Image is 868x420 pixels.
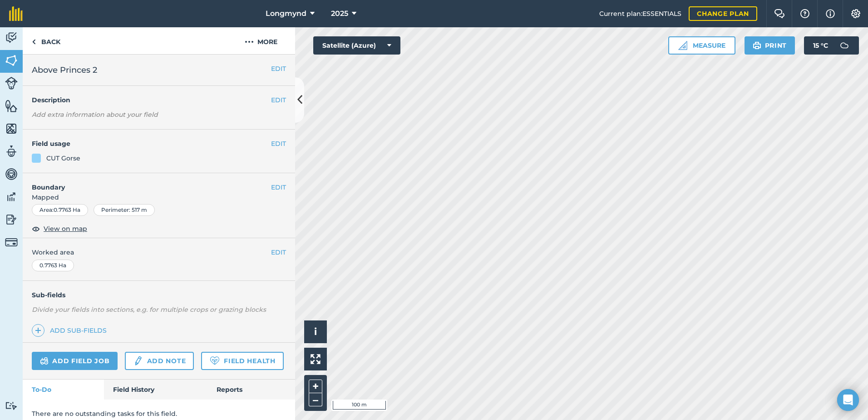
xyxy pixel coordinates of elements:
[804,36,859,55] button: 15 °C
[32,409,286,419] p: There are no outstanding tasks for this field.
[5,77,18,90] img: svg+xml;base64,PD94bWwgdmVyc2lvbj0iMS4wIiBlbmNvZGluZz0idXRmLTgiPz4KPCEtLSBHZW5lcmF0b3I6IEFkb2JlIE...
[32,260,74,271] div: 0.7763 Ha
[32,64,97,76] span: Above Princes 2
[23,290,295,300] h4: Sub-fields
[5,122,18,135] img: svg+xml;base64,PHN2ZyB4bWxucz0iaHR0cDovL3d3dy53My5vcmcvMjAwMC9zdmciIHdpZHRoPSI1NiIgaGVpZ2h0PSI2MC...
[5,401,18,410] img: svg+xml;base64,PD94bWwgdmVyc2lvbj0iMS4wIiBlbmNvZGluZz0idXRmLTgiPz4KPCEtLSBHZW5lcmF0b3I6IEFkb2JlIE...
[5,99,18,113] img: svg+xml;base64,PHN2ZyB4bWxucz0iaHR0cDovL3d3dy53My5vcmcvMjAwMC9zdmciIHdpZHRoPSI1NiIgaGVpZ2h0PSI2MC...
[46,153,80,163] div: CUT Gorse
[309,380,322,393] button: +
[311,354,321,364] img: Four arrows, one pointing top left, one top right, one bottom right and the last bottom left
[40,355,49,366] img: svg+xml;base64,PD94bWwgdmVyc2lvbj0iMS4wIiBlbmNvZGluZz0idXRmLTgiPz4KPCEtLSBHZW5lcmF0b3I6IEFkb2JlIE...
[5,31,18,45] img: svg+xml;base64,PD94bWwgdmVyc2lvbj0iMS4wIiBlbmNvZGluZz0idXRmLTgiPz4KPCEtLSBHZW5lcmF0b3I6IEFkb2JlIE...
[850,9,861,18] img: A cog icon
[826,8,835,19] img: svg+xml;base64,PHN2ZyB4bWxucz0iaHR0cDovL3d3dy53My5vcmcvMjAwMC9zdmciIHdpZHRoPSIxNyIgaGVpZ2h0PSIxNy...
[32,139,271,149] h4: Field usage
[689,6,757,21] a: Change plan
[32,247,286,257] span: Worked area
[23,380,104,400] a: To-Do
[837,389,859,411] div: Open Intercom Messenger
[266,8,306,19] span: Longmynd
[799,9,810,18] img: A question mark icon
[271,95,286,105] button: EDIT
[835,36,853,55] img: svg+xml;base64,PD94bWwgdmVyc2lvbj0iMS4wIiBlbmNvZGluZz0idXRmLTgiPz4KPCEtLSBHZW5lcmF0b3I6IEFkb2JlIE...
[745,36,795,55] button: Print
[271,139,286,149] button: EDIT
[309,393,322,406] button: –
[5,54,18,67] img: svg+xml;base64,PHN2ZyB4bWxucz0iaHR0cDovL3d3dy53My5vcmcvMjAwMC9zdmciIHdpZHRoPSI1NiIgaGVpZ2h0PSI2MC...
[678,41,687,50] img: Ruler icon
[23,173,271,192] h4: Boundary
[23,27,69,54] a: Back
[5,190,18,204] img: svg+xml;base64,PD94bWwgdmVyc2lvbj0iMS4wIiBlbmNvZGluZz0idXRmLTgiPz4KPCEtLSBHZW5lcmF0b3I6IEFkb2JlIE...
[44,224,87,234] span: View on map
[668,36,735,55] button: Measure
[201,352,283,370] a: Field Health
[271,64,286,74] button: EDIT
[245,36,254,47] img: svg+xml;base64,PHN2ZyB4bWxucz0iaHR0cDovL3d3dy53My5vcmcvMjAwMC9zdmciIHdpZHRoPSIyMCIgaGVpZ2h0PSIyNC...
[35,325,41,336] img: svg+xml;base64,PHN2ZyB4bWxucz0iaHR0cDovL3d3dy53My5vcmcvMjAwMC9zdmciIHdpZHRoPSIxNCIgaGVpZ2h0PSIyNC...
[23,192,295,202] span: Mapped
[813,36,828,55] span: 15 ° C
[5,236,18,249] img: svg+xml;base64,PD94bWwgdmVyc2lvbj0iMS4wIiBlbmNvZGluZz0idXRmLTgiPz4KPCEtLSBHZW5lcmF0b3I6IEFkb2JlIE...
[32,36,36,47] img: svg+xml;base64,PHN2ZyB4bWxucz0iaHR0cDovL3d3dy53My5vcmcvMjAwMC9zdmciIHdpZHRoPSI5IiBoZWlnaHQ9IjI0Ii...
[599,9,681,19] span: Current plan : ESSENTIALS
[32,204,88,216] div: Area : 0.7763 Ha
[313,36,400,55] button: Satellite (Azure)
[104,380,207,400] a: Field History
[32,324,110,337] a: Add sub-fields
[94,204,155,216] div: Perimeter : 517 m
[32,352,118,370] a: Add field job
[774,9,785,18] img: Two speech bubbles overlapping with the left bubble in the forefront
[314,326,317,337] span: i
[5,145,18,158] img: svg+xml;base64,PD94bWwgdmVyc2lvbj0iMS4wIiBlbmNvZGluZz0idXRmLTgiPz4KPCEtLSBHZW5lcmF0b3I6IEFkb2JlIE...
[227,27,295,54] button: More
[207,380,295,400] a: Reports
[271,247,286,257] button: EDIT
[331,8,348,19] span: 2025
[304,320,327,343] button: i
[133,355,143,366] img: svg+xml;base64,PD94bWwgdmVyc2lvbj0iMS4wIiBlbmNvZGluZz0idXRmLTgiPz4KPCEtLSBHZW5lcmF0b3I6IEFkb2JlIE...
[32,223,40,234] img: svg+xml;base64,PHN2ZyB4bWxucz0iaHR0cDovL3d3dy53My5vcmcvMjAwMC9zdmciIHdpZHRoPSIxOCIgaGVpZ2h0PSIyNC...
[32,110,158,119] em: Add extra information about your field
[32,95,286,105] h4: Description
[5,213,18,226] img: svg+xml;base64,PD94bWwgdmVyc2lvbj0iMS4wIiBlbmNvZGluZz0idXRmLTgiPz4KPCEtLSBHZW5lcmF0b3I6IEFkb2JlIE...
[9,6,23,21] img: fieldmargin Logo
[271,182,286,192] button: EDIT
[125,352,194,370] a: Add note
[753,40,761,51] img: svg+xml;base64,PHN2ZyB4bWxucz0iaHR0cDovL3d3dy53My5vcmcvMjAwMC9zdmciIHdpZHRoPSIxOSIgaGVpZ2h0PSIyNC...
[5,167,18,181] img: svg+xml;base64,PD94bWwgdmVyc2lvbj0iMS4wIiBlbmNvZGluZz0idXRmLTgiPz4KPCEtLSBHZW5lcmF0b3I6IEFkb2JlIE...
[32,223,87,234] button: View on map
[32,305,266,314] em: Divide your fields into sections, e.g. for multiple crops or grazing blocks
